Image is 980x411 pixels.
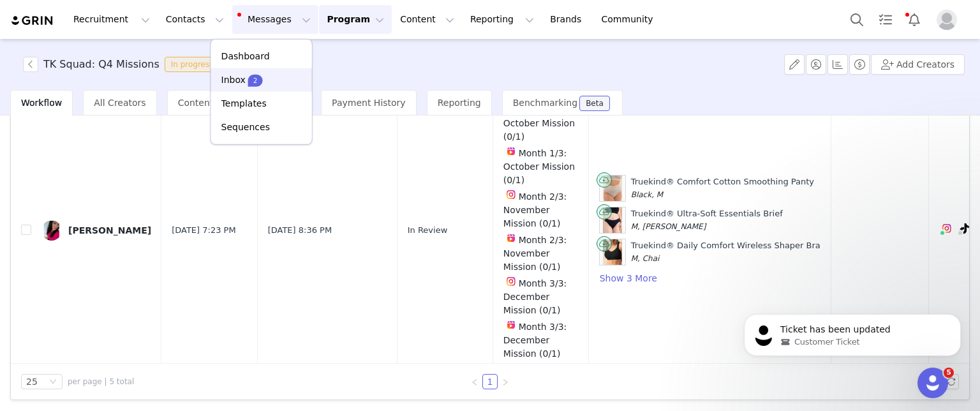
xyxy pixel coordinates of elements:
span: Month 3/3: December Mission (0/1) [503,322,567,359]
span: [DATE] 8:36 PM [268,224,332,237]
p: 2 [253,75,257,85]
span: Black, M [631,190,663,199]
span: per page | 5 total [68,376,134,387]
img: placeholder-profile.jpg [937,10,957,30]
span: M, Chai [631,254,660,263]
p: Sequences [221,121,270,134]
span: M, [PERSON_NAME] [631,222,706,231]
li: Next Page [498,374,513,389]
h3: TK Squad: Q4 Missions [43,57,160,72]
button: Search [843,5,871,34]
span: 5 [944,368,954,378]
button: Reporting [463,5,542,34]
img: 445cd232-848a-446b-95bb-923172e0924c.jpg [41,220,62,241]
a: Tasks [872,5,900,34]
span: Month 2/3: November Mission (0/1) [503,235,567,272]
span: Month 1/3: October Mission (0/1) [503,148,575,185]
p: Dashboard [221,50,270,63]
img: grin logo [10,15,55,27]
iframe: Intercom notifications message [725,287,980,377]
div: Truekind® Daily Comfort Wireless Shaper Bra [631,239,820,264]
img: Product Image [603,207,622,233]
img: instagram-reels.svg [506,233,516,243]
span: All Creators [94,98,145,108]
div: Beta [586,100,604,107]
button: Recruitment [66,5,158,34]
button: Contacts [158,5,232,34]
i: icon: down [49,378,57,387]
div: Truekind® Comfort Cotton Smoothing Panty [631,176,814,200]
span: In progress [165,57,220,72]
img: Product Image [603,176,622,201]
img: instagram-reels.svg [506,146,516,156]
button: Content [392,5,462,34]
button: Notifications [900,5,928,34]
li: Previous Page [467,374,482,389]
a: Brands [542,5,593,34]
button: Show 3 More [599,271,658,286]
span: In Review [408,224,448,237]
a: Community [594,5,667,34]
li: 1 [482,374,498,389]
button: Program [319,5,392,34]
a: 1 [483,375,497,389]
div: [PERSON_NAME] [68,225,151,235]
i: icon: right [501,378,509,386]
div: Truekind® Ultra-Soft Essentials Brief [631,207,783,232]
button: Messages [232,5,318,34]
span: Month 1/3: October Mission (0/1) [503,105,575,142]
img: Product Image [603,239,622,265]
span: [object Object] [23,57,225,72]
a: [PERSON_NAME] [41,220,151,241]
span: Payment History [332,98,406,108]
img: instagram.svg [506,190,516,200]
button: Profile [929,10,970,30]
img: instagram.svg [506,276,516,287]
i: icon: left [471,378,479,386]
p: Inbox [221,73,246,87]
span: Workflow [21,98,62,108]
span: Benchmarking [513,98,577,108]
span: Reporting [438,98,481,108]
span: [DATE] 7:23 PM [172,224,235,237]
img: instagram-reels.svg [506,320,516,330]
p: Templates [221,97,267,110]
button: Add Creators [871,54,965,75]
iframe: Intercom live chat [917,368,948,398]
span: Month 2/3: November Mission (0/1) [503,191,567,228]
span: Content [178,98,214,108]
div: 25 [26,375,38,389]
span: Month 3/3: December Mission (0/1) [503,278,567,315]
